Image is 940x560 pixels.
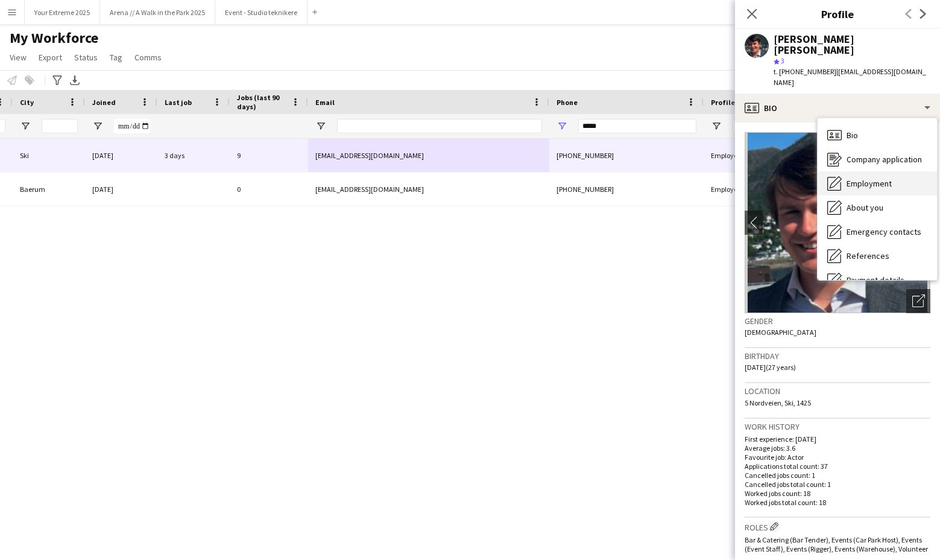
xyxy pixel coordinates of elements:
[74,52,98,63] span: Status
[557,121,567,132] button: Open Filter Menu
[704,173,781,206] div: Employed Crew
[549,139,704,172] div: [PHONE_NUMBER]
[745,480,930,489] p: Cancelled jobs total count: 1
[337,119,542,133] input: Email Filter Input
[745,434,930,444] p: First experience: [DATE]
[130,49,166,65] a: Comms
[745,132,930,313] img: Crew avatar or photo
[230,139,308,172] div: 9
[774,67,836,76] span: t. [PHONE_NUMBER]
[745,398,811,407] span: 5 Nordveien, Ski, 1425
[818,268,937,292] div: Payment details
[847,226,921,237] span: Emergency contacts
[745,535,928,553] span: Bar & Catering (Bar Tender), Events (Car Park Host), Events (Event Staff), Events (Rigger), Event...
[735,94,940,122] div: Bio
[10,29,98,47] span: My Workforce
[774,34,930,56] div: [PERSON_NAME] [PERSON_NAME]
[745,471,930,480] p: Cancelled jobs count: 1
[308,139,549,172] div: [EMAIL_ADDRESS][DOMAIN_NAME]
[847,178,892,189] span: Employment
[13,173,85,206] div: Baerum
[847,202,883,213] span: About you
[781,56,784,65] span: 3
[745,363,796,372] span: [DATE] (27 years)
[50,73,65,87] app-action-btn: Advanced filters
[114,119,150,133] input: Joined Filter Input
[745,489,930,498] p: Worked jobs count: 18
[105,49,127,65] a: Tag
[745,498,930,507] p: Worked jobs total count: 18
[847,154,922,165] span: Company application
[711,121,722,132] button: Open Filter Menu
[745,421,930,432] h3: Work history
[745,328,816,337] span: [DEMOGRAPHIC_DATA]
[745,520,930,533] h3: Roles
[745,444,930,453] p: Average jobs: 3.6
[818,244,937,268] div: References
[315,98,335,107] span: Email
[735,6,940,22] h3: Profile
[10,52,27,63] span: View
[315,121,326,132] button: Open Filter Menu
[42,119,78,133] input: City Filter Input
[745,462,930,471] p: Applications total count: 37
[25,1,100,24] button: Your Extreme 2025
[818,147,937,171] div: Company application
[847,250,889,261] span: References
[745,316,930,326] h3: Gender
[549,173,704,206] div: [PHONE_NUMBER]
[557,98,578,107] span: Phone
[92,98,116,107] span: Joined
[110,52,122,63] span: Tag
[85,139,157,172] div: [DATE]
[92,121,103,132] button: Open Filter Menu
[157,139,230,172] div: 3 days
[711,98,735,107] span: Profile
[818,196,937,220] div: About you
[69,49,103,65] a: Status
[39,52,62,63] span: Export
[85,173,157,206] div: [DATE]
[578,119,696,133] input: Phone Filter Input
[847,275,904,285] span: Payment details
[774,67,926,87] span: | [EMAIL_ADDRESS][DOMAIN_NAME]
[745,386,930,396] h3: Location
[847,130,858,141] span: Bio
[906,289,930,313] div: Open photos pop-in
[733,119,774,133] input: Profile Filter Input
[308,173,549,206] div: [EMAIL_ADDRESS][DOMAIN_NAME]
[704,139,781,172] div: Employed Crew
[68,73,82,87] app-action-btn: Export XLSX
[165,98,192,107] span: Last job
[5,49,31,65] a: View
[237,93,286,111] span: Jobs (last 90 days)
[818,171,937,196] div: Employment
[818,220,937,244] div: Emergency contacts
[34,49,67,65] a: Export
[134,52,162,63] span: Comms
[20,98,34,107] span: City
[230,173,308,206] div: 0
[215,1,308,24] button: Event - Studio teknikere
[745,453,930,462] p: Favourite job: Actor
[818,123,937,147] div: Bio
[100,1,215,24] button: Arena // A Walk in the Park 2025
[20,121,31,132] button: Open Filter Menu
[745,351,930,361] h3: Birthday
[13,139,85,172] div: Ski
